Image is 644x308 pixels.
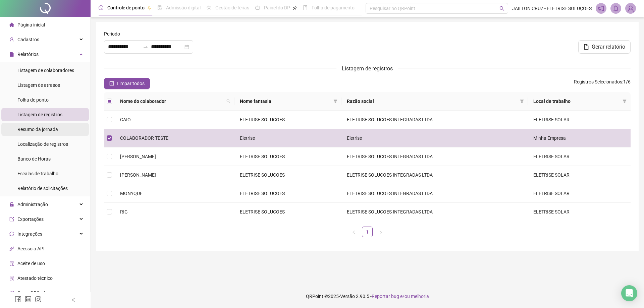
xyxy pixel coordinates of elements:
td: ELETRISE SOLUCOES [234,111,342,129]
td: Eletrise [341,129,528,147]
span: swap-right [143,44,148,50]
span: filter [621,96,628,106]
span: home [9,22,14,27]
span: Limpar todos [117,80,145,87]
div: Open Intercom Messenger [621,285,637,301]
td: ELETRISE SOLUCOES INTEGRADAS LTDA [341,166,528,184]
span: Razão social [347,98,517,105]
li: 1 [362,227,373,237]
span: Folha de ponto [17,97,49,103]
span: qrcode [9,291,14,295]
span: Local de trabalho [533,98,620,105]
span: Painel do DP [264,5,290,10]
span: Gerar relatório [592,43,625,51]
span: MONYQUE [120,191,143,196]
td: ELETRISE SOLAR [528,147,631,166]
button: right [375,227,386,237]
span: Administração [17,202,48,207]
span: Nome fantasia [240,98,331,105]
span: Gestão de férias [215,5,249,10]
span: [PERSON_NAME] [120,172,156,178]
span: Resumo da jornada [17,127,58,132]
span: filter [519,96,525,106]
span: filter [332,96,339,106]
span: file [584,44,589,50]
span: file-done [157,5,162,10]
span: bell [613,5,619,11]
td: Minha Empresa [528,129,631,147]
span: Escalas de trabalho [17,171,58,176]
li: Página anterior [348,227,359,237]
span: left [71,298,76,302]
span: sync [9,232,14,236]
td: ELETRISE SOLUCOES [234,184,342,203]
td: ELETRISE SOLAR [528,203,631,221]
span: Nome do colaborador [120,98,224,105]
span: Admissão digital [166,5,201,10]
span: Listagem de atrasos [17,82,60,88]
td: ELETRISE SOLAR [528,166,631,184]
span: pushpin [147,6,151,10]
span: Aceite de uso [17,261,45,266]
span: search [225,96,232,106]
span: Controle de ponto [107,5,145,10]
span: instagram [35,296,42,303]
span: book [303,5,308,10]
span: file [9,52,14,57]
span: CAIO [120,117,131,122]
span: api [9,246,14,251]
span: pushpin [293,6,297,10]
span: clock-circle [99,5,103,10]
span: search [226,99,230,103]
li: Próxima página [375,227,386,237]
span: JAILTON CRUZ - ELETRISE SOLUÇÕES [512,5,592,12]
span: Versão [340,294,355,299]
span: solution [9,276,14,281]
span: filter [623,99,627,103]
td: ELETRISE SOLUCOES [234,147,342,166]
span: dashboard [255,5,260,10]
td: ELETRISE SOLAR [528,111,631,129]
span: sun [207,5,211,10]
span: Exportações [17,217,44,222]
span: Folha de pagamento [312,5,355,10]
span: Listagem de registros [342,65,393,72]
span: Acesso à API [17,246,45,251]
button: Gerar relatório [578,40,631,54]
span: COLABORADOR TESTE [120,135,168,141]
span: Reportar bug e/ou melhoria [372,294,429,299]
span: lock [9,202,14,207]
td: ELETRISE SOLUCOES INTEGRADAS LTDA [341,147,528,166]
td: ELETRISE SOLUCOES INTEGRADAS LTDA [341,203,528,221]
span: Integrações [17,231,42,237]
td: ELETRISE SOLUCOES INTEGRADAS LTDA [341,111,528,129]
span: Banco de Horas [17,156,51,162]
span: filter [520,99,524,103]
span: Listagem de registros [17,112,62,117]
span: facebook [15,296,21,303]
td: ELETRISE SOLUCOES [234,166,342,184]
button: Limpar todos [104,78,150,89]
span: user-add [9,37,14,42]
td: ELETRISE SOLUCOES INTEGRADAS LTDA [341,184,528,203]
span: Localização de registros [17,141,68,147]
span: RIG [120,209,128,214]
span: Página inicial [17,22,45,27]
footer: QRPoint © 2025 - 2.90.5 - [91,285,644,308]
span: right [379,230,383,234]
span: notification [598,5,604,11]
span: Relatório de solicitações [17,186,68,191]
span: Período [104,30,120,38]
span: linkedin [25,296,32,303]
span: filter [333,99,337,103]
a: 1 [362,227,372,237]
span: Atestado técnico [17,275,53,281]
span: Relatórios [17,52,39,57]
td: ELETRISE SOLAR [528,184,631,203]
span: Registros Selecionados [574,79,622,84]
span: Gerar QRCode [17,290,47,296]
span: Cadastros [17,37,39,42]
span: [PERSON_NAME] [120,154,156,159]
span: search [499,6,504,11]
td: Eletrise [234,129,342,147]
